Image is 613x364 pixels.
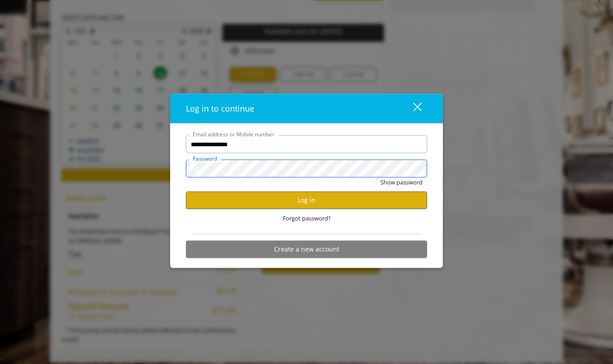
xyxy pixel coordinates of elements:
[380,178,423,187] button: Show password
[397,99,427,117] button: close dialog
[188,154,221,163] label: Password
[403,102,421,115] div: close dialog
[186,191,427,209] button: Log in
[186,103,254,114] span: Log in to continue
[186,160,427,178] input: Password
[188,130,279,139] label: Email address or Mobile number
[283,214,331,223] span: Forgot password?
[186,240,427,258] button: Create a new account
[186,135,427,153] input: Email address or Mobile number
